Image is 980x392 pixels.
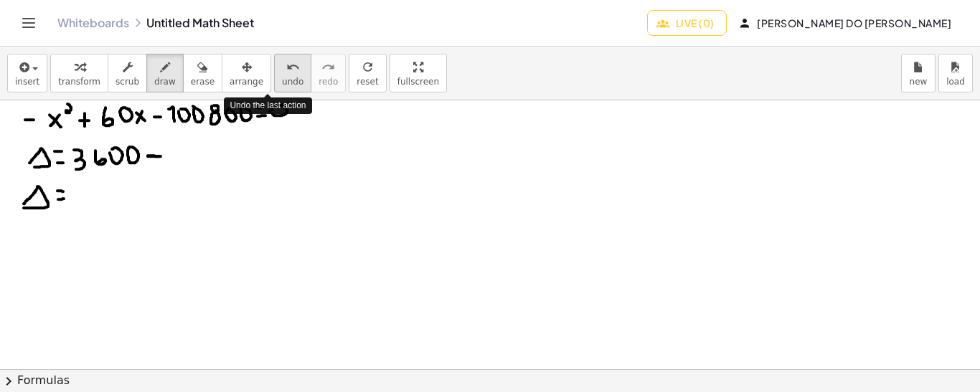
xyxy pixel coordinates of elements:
button: Toggle navigation [17,11,40,34]
button: new [901,54,936,92]
div: Undo the last action [224,97,311,114]
span: fullscreen [397,77,439,87]
i: undo [286,59,300,76]
button: load [938,54,973,92]
button: undoundo [274,54,311,92]
span: draw [154,77,176,87]
span: undo [282,77,303,87]
button: scrub [108,54,147,92]
span: redo [319,77,338,87]
span: new [910,77,928,87]
i: redo [321,59,335,76]
i: refresh [361,59,374,76]
span: arrange [230,77,263,87]
span: scrub [116,77,139,87]
span: load [946,77,965,87]
button: draw [146,54,184,92]
button: erase [183,54,222,92]
span: erase [191,77,215,87]
button: fullscreen [390,54,447,92]
span: reset [357,77,378,87]
span: insert [15,77,39,87]
button: transform [50,54,108,92]
button: [PERSON_NAME] Do [PERSON_NAME] [730,10,963,36]
button: Live (0) [647,10,726,36]
button: refreshreset [349,54,386,92]
button: insert [7,54,47,92]
span: transform [58,77,100,87]
span: [PERSON_NAME] Do [PERSON_NAME] [741,16,951,29]
button: redoredo [311,54,346,92]
span: Live (0) [659,16,714,29]
a: Whiteboards [57,16,129,30]
button: arrange [222,54,271,92]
